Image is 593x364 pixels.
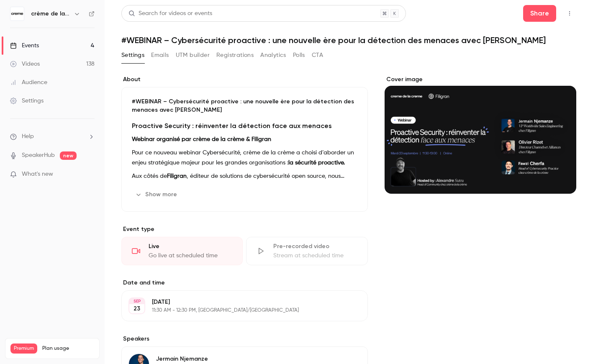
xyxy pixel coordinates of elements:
[133,305,140,313] p: 23
[216,49,254,62] button: Registrations
[121,35,576,45] h1: #WEBINAR – Cybersécurité proactive : une nouvelle ère pour la détection des menaces avec [PERSON_...
[85,171,95,178] iframe: Noticeable Trigger
[128,9,212,18] div: Search for videos or events
[149,242,232,251] div: Live
[31,10,70,18] h6: crème de la crème
[167,173,187,179] strong: Filigran
[293,49,305,62] button: Polls
[151,49,169,62] button: Emails
[152,298,323,306] p: [DATE]
[121,75,368,84] label: About
[132,136,271,142] strong: Webinar organisé par crème de la crème & Filigran
[523,5,556,22] button: Share
[273,242,357,251] div: Pre-recorded video
[385,75,576,84] label: Cover image
[152,307,323,314] p: 11:30 AM - 12:30 PM, [GEOGRAPHIC_DATA]/[GEOGRAPHIC_DATA]
[129,298,144,304] div: SEP
[273,251,357,260] div: Stream at scheduled time
[149,251,232,260] div: Go live at scheduled time
[60,151,77,160] span: new
[42,345,94,352] span: Plan usage
[132,121,357,131] h3: Proactive Security : réinventer la détection face aux menaces
[10,7,24,21] img: crème de la crème
[121,237,243,265] div: LiveGo live at scheduled time
[22,151,55,160] a: SpeakerHub
[132,97,357,114] p: #WEBINAR – Cybersécurité proactive : une nouvelle ère pour la détection des menaces avec [PERSON_...
[121,335,368,343] label: Speakers
[132,188,182,201] button: Show more
[385,75,576,194] section: Cover image
[10,60,40,68] div: Videos
[10,132,95,141] li: help-dropdown-opener
[246,237,367,265] div: Pre-recorded videoStream at scheduled time
[121,49,144,62] button: Settings
[22,132,34,141] span: Help
[176,49,210,62] button: UTM builder
[132,171,357,181] p: Aux côtés de , éditeur de solutions de cybersécurité open source, nous explorerons comment dépass...
[121,225,368,233] p: Event type
[22,170,53,179] span: What's new
[10,41,39,50] div: Events
[156,355,313,363] p: Jermain Njemanze
[10,78,47,87] div: Audience
[260,49,286,62] button: Analytics
[10,97,44,105] div: Settings
[288,160,345,166] strong: la sécurité proactive.
[132,148,357,168] p: Pour ce nouveau webinar Cybersécurité, crème de la crème a choisi d’aborder un enjeu stratégique ...
[121,279,368,287] label: Date and time
[10,343,37,354] span: Premium
[312,49,323,62] button: CTA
